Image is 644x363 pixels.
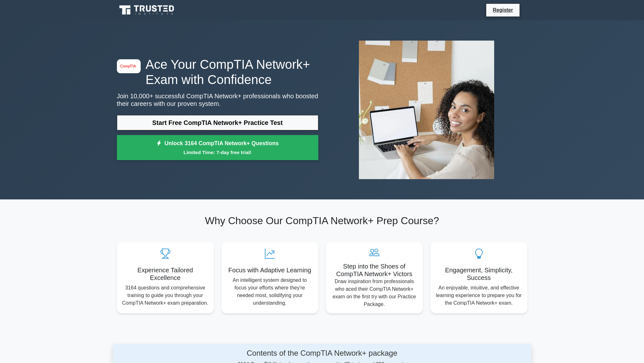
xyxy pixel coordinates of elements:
[122,266,209,282] h5: Experience Tailored Excellence
[226,276,313,307] p: An intelligent system designed to focus your efforts where they're needed most, solidifying your ...
[117,215,527,227] h2: Why Choose Our CompTIA Network+ Prep Course?
[117,92,318,107] p: Join 10,000+ successful CompTIA Network+ professionals who boosted their careers with our proven ...
[489,6,517,14] a: Register
[117,115,318,130] a: Start Free CompTIA Network+ Practice Test
[331,263,418,278] h5: Step into the Shoes of CompTIA Network+ Victors
[331,278,418,308] p: Draw inspiration from professionals who aced their CompTIA Network+ exam on the first try with ou...
[436,284,522,307] p: An enjoyable, intuitive, and effective learning experience to prepare you for the CompTIA Network...
[173,349,471,358] h4: Contents of the CompTIA Network+ package
[122,284,209,307] p: 3164 questions and comprehensive training to guide you through your CompTIA Network+ exam prepara...
[226,266,313,274] h5: Focus with Adaptive Learning
[117,135,318,160] a: Unlock 3164 CompTIA Network+ QuestionsLimited Time: 7-day free trial!
[125,149,310,156] small: Limited Time: 7-day free trial!
[117,57,318,87] h1: Ace Your CompTIA Network+ Exam with Confidence
[436,266,522,282] h5: Engagement, Simplicity, Success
